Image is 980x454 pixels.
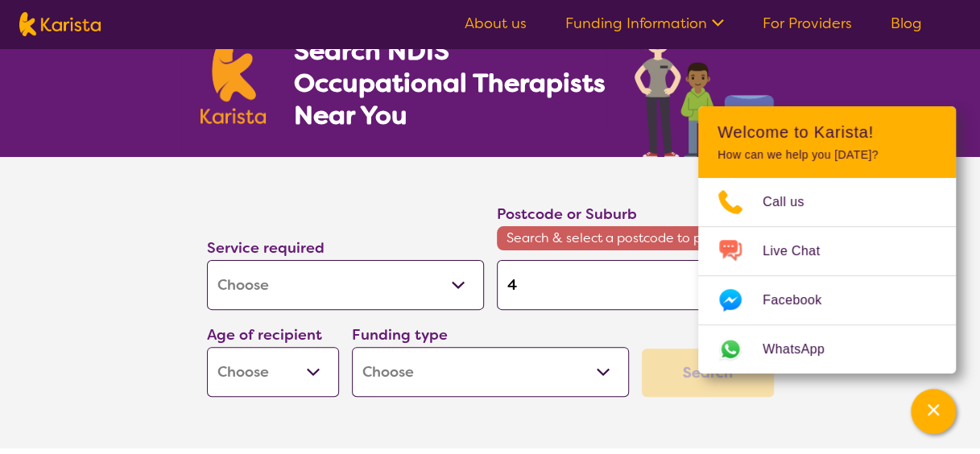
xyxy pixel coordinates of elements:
span: Facebook [763,288,841,312]
a: Web link opens in a new tab. [698,325,956,374]
a: Blog [891,14,922,33]
p: How can we help you [DATE]? [717,148,937,162]
img: Karista logo [201,37,267,124]
label: Funding type [352,325,448,345]
a: For Providers [763,14,852,33]
span: Search & select a postcode to proceed [497,226,774,250]
a: Funding Information [565,14,724,33]
h2: Welcome to Karista! [717,122,937,142]
span: Call us [763,190,824,214]
label: Service required [207,238,325,258]
button: Channel Menu [911,389,956,434]
span: WhatsApp [763,337,844,361]
label: Postcode or Suburb [497,204,637,224]
h1: Search NDIS Occupational Therapists Near You [293,35,606,131]
img: occupational-therapy [635,16,780,157]
a: About us [465,14,527,33]
label: Age of recipient [207,325,322,345]
ul: Choose channel [698,178,956,374]
div: Channel Menu [698,106,956,374]
span: Live Chat [763,239,839,263]
input: Type [497,260,774,310]
img: Karista logo [19,12,101,36]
